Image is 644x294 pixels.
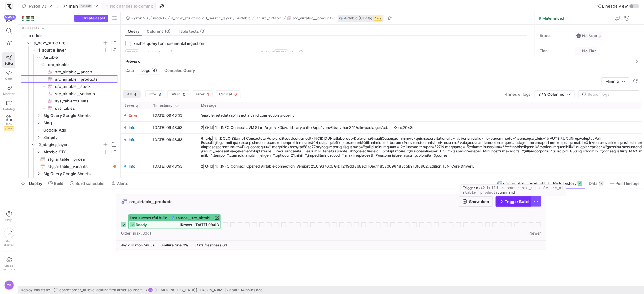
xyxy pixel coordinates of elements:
a: Catalog [2,98,15,113]
button: Alerts [109,178,131,189]
button: Last successful buildsource__src_airtable__src_airtable__productsready1Krows[DATE] 09:03 [128,214,221,229]
a: source__src_airtable__src_airtable__products [172,216,219,220]
span: Build [54,181,63,186]
button: Help [2,209,15,224]
span: Build scheduler [75,181,105,186]
div: All assets [22,26,39,30]
span: Info [129,163,135,169]
button: src_airtable [255,15,284,22]
y42-timestamp-cell-renderer: [DATE] 09:48:53 [153,163,182,169]
input: Search logs [588,92,634,97]
button: models [152,15,168,22]
span: Message [201,103,216,108]
span: 5m 3s [144,243,155,247]
span: 2_staging_layer [38,141,102,148]
button: No statusNo Status [575,32,602,40]
span: Columns [147,29,171,33]
span: src_airtable__products​​​​​​​​​ [55,76,111,83]
span: Table tests [178,29,206,33]
span: 1 [207,92,209,97]
span: Beta [4,126,14,131]
span: 1_source_layer [206,16,232,20]
span: Failure rate [162,243,182,247]
a: Editor [2,52,15,68]
button: No tierNo Tier [575,47,598,55]
button: maindefault [62,2,99,10]
span: No Status [576,33,601,38]
div: 999+ [4,15,16,20]
div: 1K [599,181,604,186]
span: Get started [4,239,14,247]
a: stg_airtable__prices​​​​​​​​​​ [21,155,118,163]
span: variable column [125,50,168,55]
div: Press SPACE to select this row. [21,90,118,97]
span: Severity [124,103,139,108]
button: Info3 [145,90,165,98]
span: Info [149,92,156,96]
a: Spacesettings [2,254,15,274]
span: STATE [274,49,288,55]
div: Press SPACE to select this row. [21,25,118,32]
a: Monitor [2,83,15,98]
span: No Tier [576,48,596,53]
span: PRs [6,122,12,126]
div: Press SPACE to select this row. [21,61,118,68]
span: a_new_structure [171,16,200,20]
span: Airtable [43,54,117,61]
span: Editor [5,62,13,65]
img: No tier [576,48,581,53]
a: sys_tables​​​​​​​​​ [21,105,118,112]
span: Build history [553,181,576,186]
span: src_airtable__variants​​​​​​​​​ [55,90,111,97]
button: a_new_structure [170,15,202,22]
span: Info [129,136,135,143]
span: Google_Ads [43,127,117,134]
button: Airtable [235,15,252,22]
span: 1_source_layer [38,47,102,54]
span: 0% [183,243,189,247]
a: PRsBeta [2,113,15,134]
span: [DEMOGRAPHIC_DATA][PERSON_NAME] [154,288,226,292]
span: Query [128,29,139,33]
div: Press SPACE to select this row. [21,155,118,163]
div: Press SPACE to select this row. [21,68,118,75]
span: Airtable (CData) [344,16,372,20]
span: [DATE] 09:03 [195,222,219,227]
img: https://storage.googleapis.com/y42-prod-data-exchange/images/sBsRsYb6BHzNxH9w4w8ylRuridc3cmH4JEFn... [6,3,12,9]
button: cohort order_id level adding first order source typeCB[DEMOGRAPHIC_DATA][PERSON_NAME]about 14 hou... [52,286,264,294]
a: src_airtable​​​​​​​​ [21,61,118,68]
span: src_airtable [262,16,282,20]
div: Press SPACE to select this row. [21,105,118,112]
button: CB [2,279,15,292]
span: a_new_structure [34,39,102,46]
span: 6d [223,243,228,247]
span: 4 [134,92,137,97]
y42-timestamp-cell-renderer: [DATE] 09:48:53 [153,124,182,131]
span: Minimal [606,79,620,84]
span: Data [125,68,134,72]
span: Compiled Query [164,68,195,72]
span: 4 lines of logs [505,92,531,97]
button: Show data [459,196,493,207]
span: Bing [43,119,117,126]
button: Point lineage [608,178,643,189]
span: src_airtable__stock​​​​​​​​​ [55,83,111,90]
div: Trigger a command [463,186,564,195]
span: Lineage view [602,4,628,8]
div: Press SPACE to select this row. [21,148,118,155]
div: Press SPACE to select this row. [21,97,118,105]
img: undefined [339,16,343,20]
span: Ryzon V3 [29,4,46,8]
span: Default value [261,50,298,55]
a: https://storage.googleapis.com/y42-prod-data-exchange/images/sBsRsYb6BHzNxH9w4w8ylRuridc3cmH4JEFn... [2,1,15,11]
span: Preview [125,59,141,64]
a: src_airtable__stock​​​​​​​​​ [21,83,118,90]
button: Ryzon V3 [21,2,53,10]
div: CB [4,280,14,290]
span: Beta [374,16,382,21]
code: y42 build -s source:src_airtable.src_airtable__products [463,186,564,195]
span: src_airtable__products [293,16,333,20]
span: Deploy [29,181,42,186]
span: Alerts [117,181,128,186]
button: 1_source_layer [204,15,233,22]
